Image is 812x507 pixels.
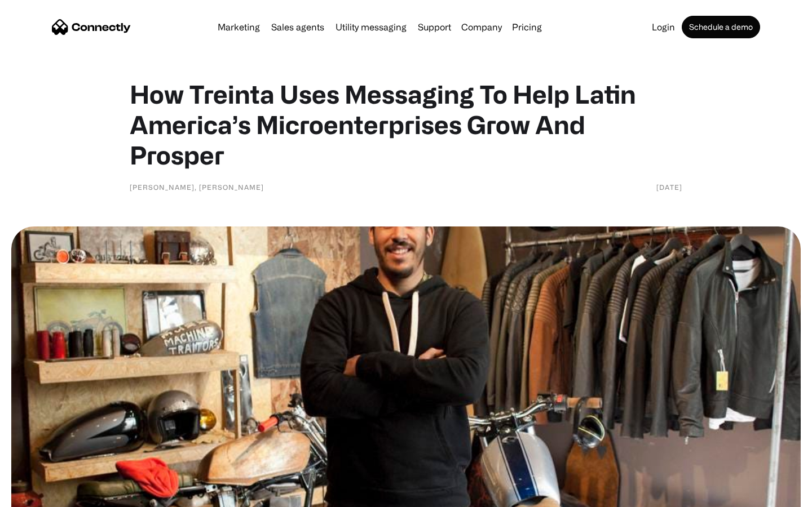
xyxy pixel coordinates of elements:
div: [DATE] [656,181,682,193]
a: Pricing [507,23,546,32]
a: Support [413,23,456,32]
aside: Language selected: English [11,487,68,503]
div: [PERSON_NAME], [PERSON_NAME] [130,181,264,193]
ul: Language list [23,487,68,503]
a: Utility messaging [331,23,411,32]
a: Sales agents [267,23,329,32]
h1: How Treinta Uses Messaging To Help Latin America’s Microenterprises Grow And Prosper [130,79,682,170]
div: Company [461,19,502,35]
a: Marketing [213,23,264,32]
a: Schedule a demo [682,16,760,38]
a: Login [647,23,679,32]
